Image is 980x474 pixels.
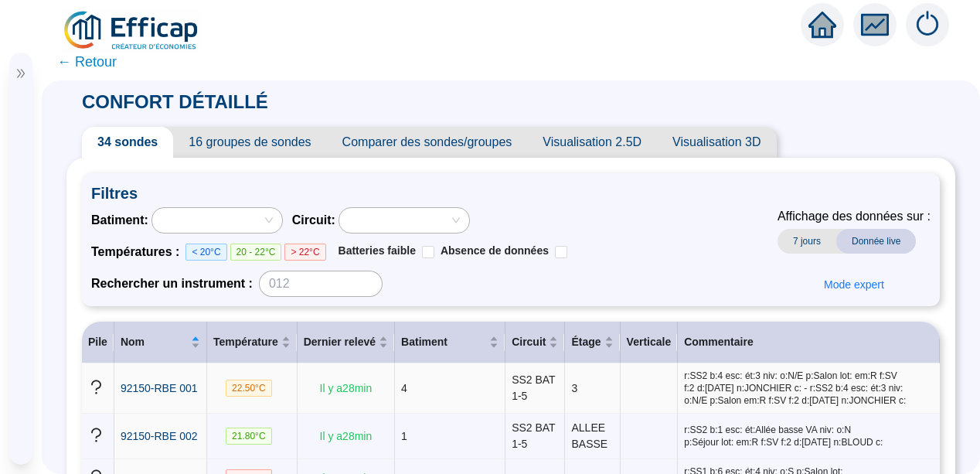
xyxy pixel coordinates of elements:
span: question [88,379,104,395]
span: < 20°C [185,244,226,261]
span: double-right [15,68,26,79]
span: Donnée live [836,229,916,254]
span: CONFORT DÉTAILLÉ [66,91,284,112]
span: Affichage des données sur : [778,207,931,226]
span: Il y a 28 min [320,430,373,442]
span: 92150-RBE 001 [121,382,198,394]
span: 21.80 °C [226,428,272,445]
span: Visualisation 3D [657,127,776,158]
span: Batteries faible [339,244,416,257]
th: Dernier relevé [298,322,395,363]
span: Température [213,334,278,350]
span: Absence de données [441,244,549,257]
th: Température [207,322,298,363]
button: Mode expert [812,272,897,297]
span: Mode expert [824,277,884,293]
span: r:SS2 b:4 esc: ét:3 niv: o:N/E p:Salon lot: em:R f:SV f:2 d:[DATE] n:JONCHIER c: - r:SS2 b:4 esc:... [684,370,934,407]
span: Dernier relevé [304,334,376,350]
span: ← Retour [57,51,117,73]
span: Rechercher un instrument : [91,275,253,293]
th: Étage [565,322,620,363]
span: r:SS2 b:1 esc: ét:Allée basse VA niv: o:N p:Séjour lot: em:R f:SV f:2 d:[DATE] n:BLOUD c: [684,424,934,448]
span: 4 [401,382,407,394]
span: SS2 BAT 1-5 [512,421,555,450]
a: 92150-RBE 001 [121,380,198,397]
th: Nom [114,322,207,363]
span: Batiment : [91,211,148,230]
span: 3 [571,382,577,394]
span: 92150-RBE 002 [121,430,198,442]
span: question [88,427,104,443]
span: ALLEE BASSE [571,421,607,450]
span: fund [861,11,889,39]
th: Commentaire [678,322,940,363]
th: Circuit [505,322,565,363]
span: > 22°C [284,244,325,261]
span: Comparer des sondes/groupes [327,127,528,158]
span: 20 - 22°C [230,244,282,261]
span: 1 [401,430,407,442]
span: SS2 BAT 1-5 [512,373,555,402]
span: Batiment [401,334,486,350]
span: Circuit [512,334,546,350]
span: Il y a 28 min [320,382,373,394]
span: home [808,11,836,39]
a: 92150-RBE 002 [121,428,198,445]
img: efficap energie logo [62,9,202,53]
span: Nom [121,334,188,350]
span: 16 groupes de sondes [173,127,326,158]
th: Batiment [395,322,505,363]
span: Étage [571,334,601,350]
span: 34 sondes [82,127,173,158]
input: 012 [259,271,383,297]
span: 22.50 °C [226,380,272,397]
th: Verticale [621,322,679,363]
span: Visualisation 2.5D [527,127,657,158]
span: 7 jours [778,229,836,254]
img: alerts [906,3,949,46]
span: Filtres [91,182,931,204]
span: Circuit : [292,211,335,230]
span: Températures : [91,243,185,261]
